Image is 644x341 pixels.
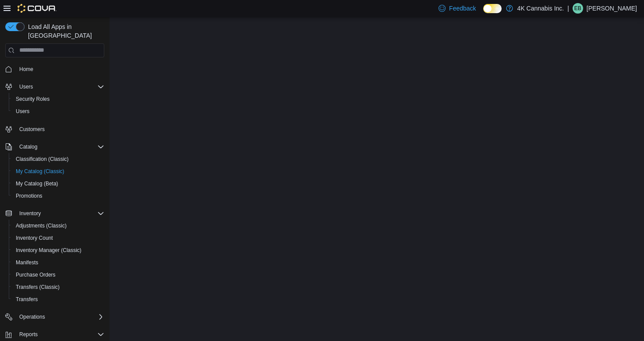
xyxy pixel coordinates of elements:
button: Adjustments (Classic) [9,220,108,232]
span: Adjustments (Classic) [16,222,67,229]
a: Purchase Orders [12,270,59,280]
button: My Catalog (Beta) [9,178,108,190]
button: Catalog [16,142,41,152]
span: Manifests [12,257,104,268]
button: Classification (Classic) [9,153,108,165]
button: Operations [2,311,108,323]
span: Inventory Count [16,234,53,242]
span: Catalog [19,143,37,150]
p: [PERSON_NAME] [587,3,637,14]
button: Catalog [2,141,108,153]
span: Load All Apps in [GEOGRAPHIC_DATA] [25,22,104,40]
button: Inventory Manager (Classic) [9,244,108,256]
button: Customers [2,123,108,135]
span: Transfers [12,294,104,305]
button: Promotions [9,190,108,202]
button: Reports [16,329,41,340]
span: Inventory Manager (Classic) [16,247,81,254]
button: Users [9,105,108,117]
a: Promotions [12,191,46,201]
button: Users [2,81,108,93]
span: EB [574,3,581,14]
a: Users [12,106,33,117]
span: Operations [16,312,104,322]
span: Home [16,64,104,75]
a: Home [16,64,37,75]
button: Purchase Orders [9,269,108,281]
span: Manifests [16,259,38,266]
a: My Catalog (Classic) [12,166,68,177]
span: Adjustments (Classic) [12,220,104,231]
a: Inventory Count [12,233,57,243]
span: Inventory [16,208,104,219]
span: Users [16,82,104,92]
span: My Catalog (Classic) [12,166,104,177]
button: My Catalog (Classic) [9,165,108,178]
span: Reports [19,331,38,338]
a: Transfers [12,294,41,305]
span: Purchase Orders [12,270,104,280]
span: Inventory Manager (Classic) [12,245,104,256]
a: Security Roles [12,94,53,104]
span: Promotions [12,191,104,201]
span: Classification (Classic) [16,156,69,163]
span: Users [12,106,104,117]
span: Transfers (Classic) [16,284,60,291]
span: Customers [16,124,104,135]
span: Reports [16,329,104,340]
span: Security Roles [16,96,50,103]
button: Transfers (Classic) [9,281,108,293]
span: My Catalog (Beta) [12,178,104,189]
button: Users [16,82,36,92]
span: Feedback [449,4,476,13]
a: Transfers (Classic) [12,282,63,292]
a: Adjustments (Classic) [12,220,70,231]
button: Security Roles [9,93,108,105]
button: Reports [2,328,108,341]
p: 4K Cannabis Inc. [517,3,564,14]
a: Classification (Classic) [12,154,72,164]
span: Inventory [19,210,41,217]
button: Manifests [9,256,108,269]
span: Classification (Classic) [12,154,104,164]
span: Purchase Orders [16,271,56,278]
span: Operations [19,313,45,320]
button: Home [2,63,108,75]
span: Users [16,108,29,115]
a: Inventory Manager (Classic) [12,245,85,256]
button: Inventory [2,207,108,220]
span: Users [19,83,33,90]
input: Dark Mode [483,4,502,13]
button: Inventory [16,208,44,219]
a: Manifests [12,257,42,268]
div: Eric Bayne [573,3,583,14]
a: Customers [16,124,48,135]
button: Inventory Count [9,232,108,244]
span: Transfers (Classic) [12,282,104,292]
span: Security Roles [12,94,104,104]
img: Cova [18,4,57,13]
span: Customers [19,126,45,133]
span: Promotions [16,192,42,199]
button: Operations [16,312,49,322]
span: My Catalog (Beta) [16,180,58,187]
span: Transfers [16,296,38,303]
span: Home [19,66,33,73]
p: | [567,3,569,14]
a: My Catalog (Beta) [12,178,62,189]
button: Transfers [9,293,108,305]
span: Inventory Count [12,233,104,243]
span: Catalog [16,142,104,152]
span: My Catalog (Classic) [16,168,64,175]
